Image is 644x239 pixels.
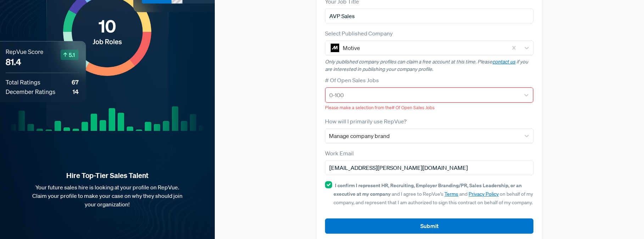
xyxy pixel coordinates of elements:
input: Title [325,9,533,23]
p: Only published company profiles can claim a free account at this time. Please if you are interest... [325,58,533,73]
button: Submit [325,218,533,234]
label: How will I primarily use RepVue? [325,117,407,126]
label: Select Published Company [325,29,393,38]
label: Work Email [325,149,354,157]
p: Your future sales hire is looking at your profile on RepVue. Claim your profile to make your case... [11,183,203,209]
input: Email [325,160,533,175]
label: # Of Open Sales Jobs [325,76,379,84]
span: and I agree to RepVue’s and on behalf of my company, and represent that I am authorized to sign t... [334,182,533,206]
a: contact us [492,59,515,65]
a: Terms [444,191,458,197]
a: Privacy Policy [469,191,499,197]
strong: Hire Top-Tier Sales Talent [11,171,203,180]
span: Please make a selection from the # Of Open Sales Jobs [325,105,435,111]
img: Motive [331,44,339,52]
strong: I confirm I represent HR, Recruiting, Employer Branding/PR, Sales Leadership, or an executive at ... [334,182,522,197]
